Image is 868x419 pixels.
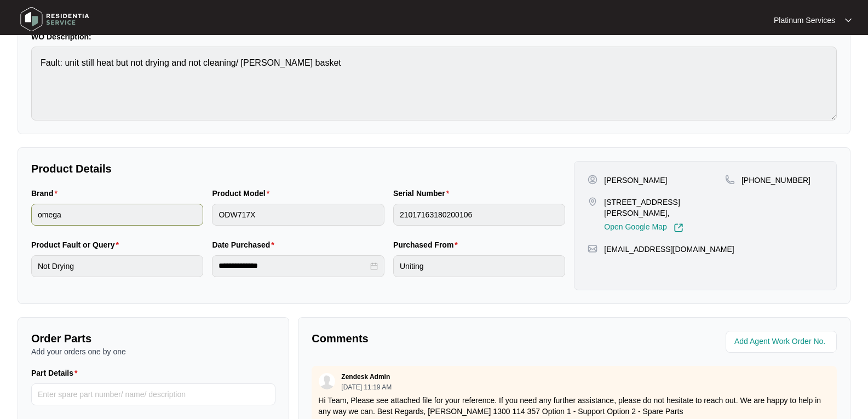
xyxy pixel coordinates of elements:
p: Product Details [31,161,565,176]
input: Part Details [31,383,275,405]
input: Purchased From [393,255,565,277]
input: Add Agent Work Order No. [734,335,830,348]
p: [EMAIL_ADDRESS][DOMAIN_NAME] [604,244,734,255]
label: Part Details [31,368,82,378]
img: user.svg [319,373,335,389]
input: Serial Number [393,204,565,226]
img: residentia service logo [16,3,93,36]
p: Platinum Services [774,15,835,26]
input: Date Purchased [219,260,367,272]
input: Product Fault or Query [31,255,203,277]
label: Brand [31,188,62,199]
img: map-pin [588,197,597,206]
img: Link-External [674,223,683,233]
input: Product Model [212,204,384,226]
p: [PHONE_NUMBER] [741,175,810,186]
p: [PERSON_NAME] [604,175,667,186]
textarea: Fault: unit still heat but not drying and not cleaning/ [PERSON_NAME] basket [31,47,837,120]
a: Open Google Map [604,223,683,233]
p: [DATE] 11:19 AM [341,384,392,391]
label: Date Purchased [212,239,278,250]
label: Product Fault or Query [31,239,123,250]
label: Serial Number [393,188,453,199]
img: dropdown arrow [845,18,852,23]
input: Brand [31,204,203,226]
p: Comments [312,331,566,346]
label: Purchased From [393,239,462,250]
img: user-pin [588,175,597,185]
p: Zendesk Admin [341,372,390,381]
label: Product Model [212,188,274,199]
p: [STREET_ADDRESS][PERSON_NAME], [604,197,725,219]
img: map-pin [725,175,735,185]
p: Order Parts [31,331,275,346]
img: map-pin [588,244,597,254]
p: Add your orders one by one [31,346,275,357]
p: Hi Team, Please see attached file for your reference. If you need any further assistance, please ... [318,395,830,417]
